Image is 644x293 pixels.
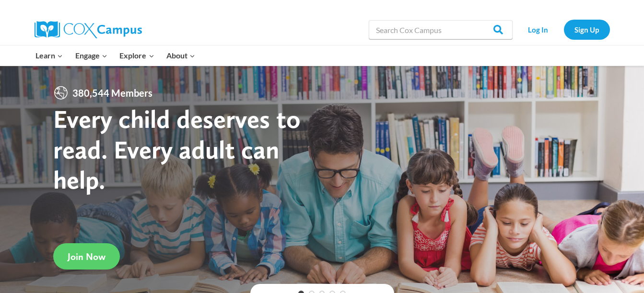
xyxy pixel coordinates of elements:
[35,49,63,62] span: Learn
[166,49,195,62] span: About
[35,21,142,38] img: Cox Campus
[369,20,513,39] input: Search Cox Campus
[517,20,610,39] nav: Secondary Navigation
[119,49,154,62] span: Explore
[30,45,201,66] nav: Primary Navigation
[75,49,107,62] span: Engage
[69,85,156,101] span: 380,544 Members
[53,103,301,195] strong: Every child deserves to read. Every adult can help.
[68,251,105,262] span: Join Now
[564,20,610,39] a: Sign Up
[53,243,120,270] a: Join Now
[517,20,559,39] a: Log In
